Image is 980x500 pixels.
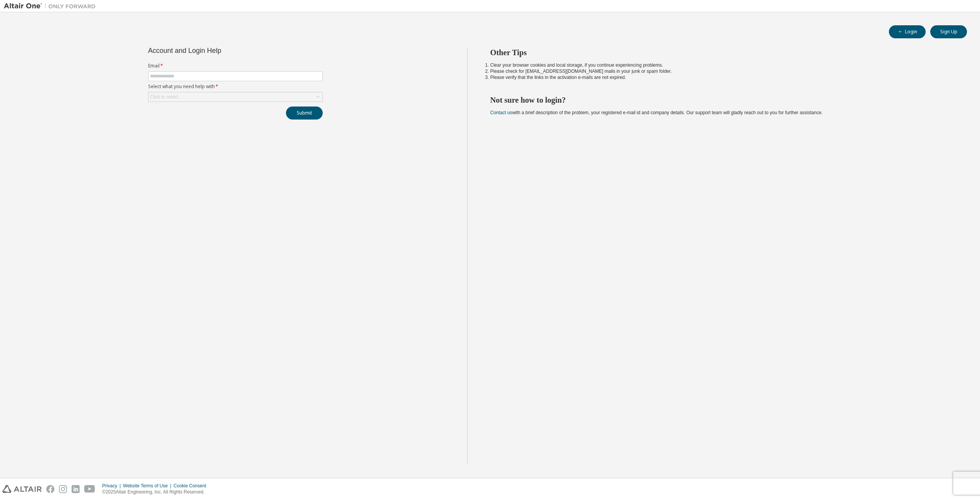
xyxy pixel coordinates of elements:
img: linkedin.svg [72,485,80,493]
button: Sign Up [930,25,967,38]
span: with a brief description of the problem, your registered e-mail id and company details. Our suppo... [490,110,823,115]
p: © 2025 Altair Engineering, Inc. All Rights Reserved. [102,489,211,495]
div: Click to select [149,92,322,102]
img: altair_logo.svg [2,485,42,493]
h2: Not sure how to login? [490,95,954,105]
label: Select what you need help with [148,84,323,90]
img: youtube.svg [84,485,95,493]
img: instagram.svg [59,485,67,493]
div: Privacy [102,483,123,489]
h2: Other Tips [490,48,954,57]
li: Clear your browser cookies and local storage, if you continue experiencing problems. [490,62,954,68]
img: Altair One [4,2,100,10]
div: Account and Login Help [148,48,288,54]
div: Website Terms of Use [123,483,173,489]
img: facebook.svg [46,485,54,493]
button: Submit [286,107,323,120]
label: Email [148,63,323,69]
li: Please check for [EMAIL_ADDRESS][DOMAIN_NAME] mails in your junk or spam folder. [490,68,954,74]
a: Contact us [490,110,512,115]
div: Cookie Consent [173,483,211,489]
li: Please verify that the links in the activation e-mails are not expired. [490,74,954,80]
div: Click to select [150,94,178,100]
button: Login [889,25,926,38]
